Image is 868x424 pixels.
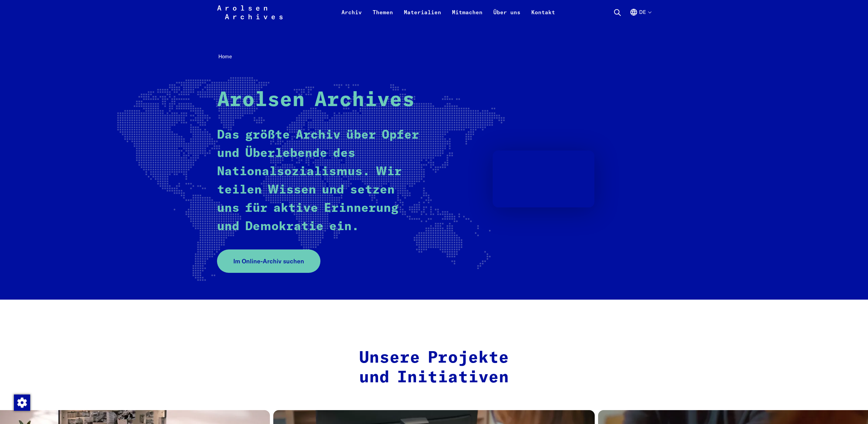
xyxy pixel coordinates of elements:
img: Zustimmung ändern [14,395,30,411]
p: Das größte Archiv über Opfer und Überlebende des Nationalsozialismus. Wir teilen Wissen und setze... [217,126,422,236]
a: Kontakt [526,8,560,24]
a: Archiv [336,8,367,24]
strong: Arolsen Archives [217,90,415,110]
a: Im Online-Archiv suchen [217,249,320,273]
a: Materialien [398,8,447,24]
button: Deutsch, Sprachauswahl [630,8,651,24]
span: Home [218,53,232,60]
a: Über uns [488,8,526,24]
span: Im Online-Archiv suchen [233,257,304,266]
nav: Primär [336,4,560,20]
h2: Unsere Projekte und Initiativen [291,348,577,387]
a: Themen [367,8,398,24]
nav: Breadcrumb [217,52,651,62]
a: Mitmachen [447,8,488,24]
